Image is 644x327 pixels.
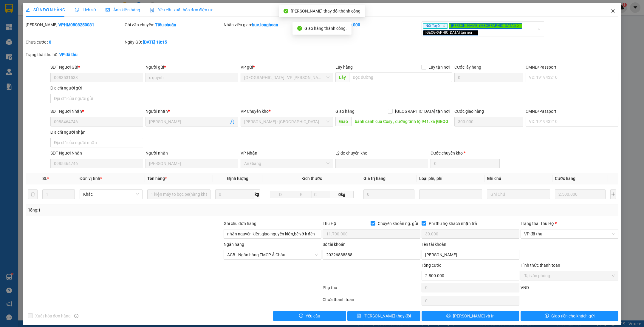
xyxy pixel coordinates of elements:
[417,173,485,184] th: Loại phụ phí
[431,150,499,156] div: Cước chuyển kho
[150,8,154,13] img: icon
[335,109,354,114] span: Giao hàng
[50,108,143,115] div: SĐT Người Nhận
[26,8,30,12] span: edit
[227,176,248,181] span: Định lượng
[335,73,349,82] span: Lấy
[335,150,428,156] div: Lý do chuyển kho
[521,263,560,268] label: Hình thức thanh toán
[26,21,123,28] div: [PERSON_NAME]:
[323,221,336,226] span: Thu Hộ
[150,7,213,12] span: Yêu cầu xuất hóa đơn điện tử
[75,8,79,12] span: clock-circle
[363,189,414,199] input: 0
[312,191,331,198] input: C
[422,311,519,321] button: printer[PERSON_NAME] và In
[125,21,222,28] div: Gói vận chuyển:
[306,313,320,319] span: Yêu cầu
[28,189,38,199] button: delete
[50,85,143,91] div: Địa chỉ người gửi
[521,220,618,227] div: Trạng thái Thu Hộ
[147,176,167,181] span: Tên hàng
[349,73,452,82] input: Dọc đường
[50,138,143,147] input: Địa chỉ của người nhận
[254,189,260,199] span: kg
[484,173,552,184] th: Ghi chú
[363,313,411,319] span: [PERSON_NAME] thay đổi
[42,176,47,181] span: SL
[299,314,303,318] span: exclamation-circle
[241,109,269,114] span: VP Chuyển kho
[330,191,354,198] span: 0kg
[526,64,618,70] div: CMND/Passport
[442,24,445,27] span: close
[155,22,176,27] b: Tiêu chuẩn
[454,65,481,70] label: Cước lấy hàng
[446,314,451,318] span: printer
[611,9,615,13] span: close
[244,159,330,168] span: An Giang
[555,189,606,199] input: 0
[224,242,244,247] label: Ngân hàng
[50,94,143,103] input: Địa chỉ của người gửi
[363,176,386,181] span: Giá trị hàng
[224,221,256,226] label: Ghi chú đơn hàng
[473,31,476,34] span: close
[357,314,361,318] span: save
[551,313,595,319] span: Giao tiền cho khách gửi
[145,150,238,156] div: Người nhận
[423,30,478,36] span: [GEOGRAPHIC_DATA] tận nơi
[322,284,421,295] div: Phụ thu
[521,311,618,321] button: dollarGiao tiền cho khách gửi
[83,190,139,199] span: Khác
[517,24,520,27] span: close
[304,26,347,31] span: Giao hàng thành công.
[147,189,210,199] input: VD: Bàn, Ghế
[323,250,420,260] input: Số tài khoản
[273,311,346,321] button: exclamation-circleYêu cầu
[555,176,575,181] span: Cước hàng
[230,119,235,124] span: user-add
[423,23,448,29] span: Nối Tuyến
[125,39,222,45] div: Ngày GD:
[252,22,278,27] b: hue.longhoan
[322,296,421,307] div: Chưa thanh toán
[106,8,110,12] span: picture
[106,7,140,12] span: Ảnh kiện hàng
[241,150,333,156] div: VP Nhận
[351,117,452,126] input: Dọc đường
[143,40,167,44] b: [DATE] 18:15
[145,64,238,70] div: Người gửi
[335,117,351,126] span: Giao
[270,191,291,198] input: D
[545,314,549,318] span: dollar
[291,191,312,198] input: R
[80,176,102,181] span: Đơn vị tính
[224,229,321,239] input: Ghi chú đơn hàng
[422,263,441,268] span: Tổng cước
[244,73,330,82] span: Hà Nội : VP Hoàng Mai
[323,21,420,28] div: Cước rồi :
[50,150,143,156] div: SĐT Người Nhận
[75,7,96,12] span: Lịch sử
[347,311,420,321] button: save[PERSON_NAME] thay đổi
[50,64,143,70] div: SĐT Người Gửi
[224,21,321,28] div: Nhân viên giao:
[33,313,73,319] span: Xuất hóa đơn hàng
[524,271,615,280] span: Tại văn phòng
[241,64,333,70] div: VP gửi
[605,3,621,20] button: Close
[145,108,238,115] div: Người nhận
[297,26,302,31] span: check-circle
[422,250,519,260] input: Tên tài khoản
[453,313,495,319] span: [PERSON_NAME] và In
[487,189,550,199] input: Ghi Chú
[610,189,616,199] button: plus
[454,73,523,82] input: Cước lấy hàng
[426,220,479,227] span: Phí thu hộ khách nhận trả
[449,23,522,29] span: [PERSON_NAME] ([GEOGRAPHIC_DATA])
[335,65,353,70] span: Lấy hàng
[526,108,618,115] div: CMND/Passport
[375,220,420,227] span: Chuyển khoản ng. gửi
[454,117,523,127] input: Cước giao hàng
